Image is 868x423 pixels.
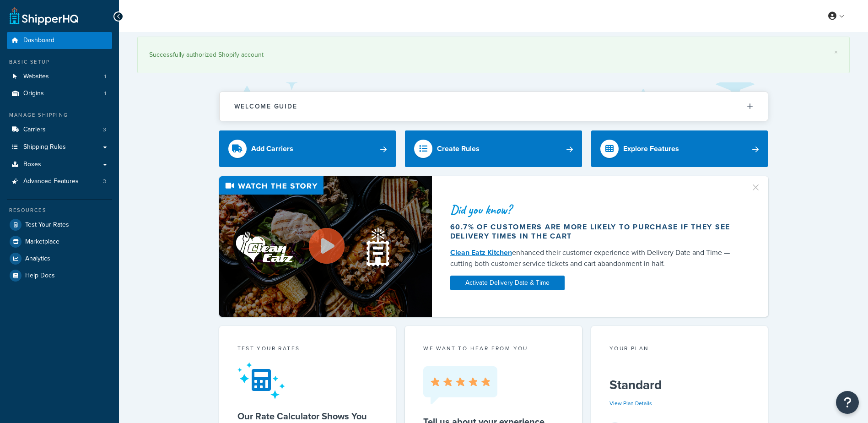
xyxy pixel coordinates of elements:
[7,121,112,138] li: Carriers
[103,178,106,185] span: 3
[423,344,564,352] p: we want to hear from you
[23,143,66,151] span: Shipping Rules
[25,255,50,263] span: Analytics
[7,68,112,85] a: Websites1
[450,247,739,269] div: enhanced their customer experience with Delivery Date and Time — cutting both customer service ti...
[7,32,112,49] a: Dashboard
[237,344,378,355] div: Test your rates
[25,272,55,280] span: Help Docs
[220,92,768,121] button: Welcome Guide
[609,344,750,355] div: Your Plan
[609,378,750,392] h5: Standard
[591,130,768,167] a: Explore Features
[437,142,480,155] div: Create Rules
[7,58,112,66] div: Basic Setup
[7,173,112,190] a: Advanced Features3
[609,399,652,407] a: View Plan Details
[104,73,106,81] span: 1
[7,267,112,284] a: Help Docs
[450,276,565,290] a: Activate Delivery Date & Time
[7,85,112,102] a: Origins1
[23,126,46,134] span: Carriers
[23,37,54,44] span: Dashboard
[450,222,739,241] div: 60.7% of customers are more likely to purchase if they see delivery times in the cart
[25,238,59,246] span: Marketplace
[25,221,69,229] span: Test Your Rates
[450,247,512,258] a: Clean Eatz Kitchen
[104,90,106,98] span: 1
[836,391,859,414] button: Open Resource Center
[7,206,112,214] div: Resources
[251,142,293,155] div: Add Carriers
[623,142,679,155] div: Explore Features
[234,103,297,110] h2: Welcome Guide
[450,203,739,216] div: Did you know?
[834,49,838,56] a: ×
[7,68,112,85] li: Websites
[23,90,44,98] span: Origins
[219,130,396,167] a: Add Carriers
[23,73,49,81] span: Websites
[7,173,112,190] li: Advanced Features
[149,49,838,61] div: Successfully authorized Shopify account
[23,178,79,185] span: Advanced Features
[7,121,112,138] a: Carriers3
[7,156,112,173] a: Boxes
[7,250,112,267] a: Analytics
[7,111,112,119] div: Manage Shipping
[7,85,112,102] li: Origins
[103,126,106,134] span: 3
[7,139,112,156] a: Shipping Rules
[7,217,112,233] a: Test Your Rates
[23,161,41,168] span: Boxes
[219,176,432,317] img: Video thumbnail
[7,233,112,250] a: Marketplace
[405,130,582,167] a: Create Rules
